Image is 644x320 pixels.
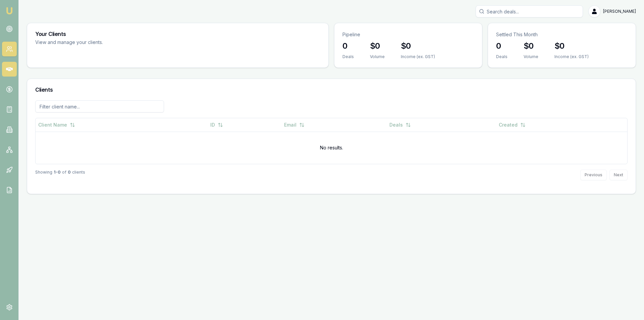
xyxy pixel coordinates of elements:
[401,41,435,51] h3: $0
[342,54,354,59] div: Deals
[603,9,636,14] span: [PERSON_NAME]
[370,41,385,51] h3: $0
[36,132,627,164] td: No results.
[38,119,75,131] button: Client Name
[5,7,13,15] img: emu-icon-u.png
[35,170,85,180] div: Showing of clients
[401,54,435,59] div: Income (ex. GST)
[210,119,223,131] button: ID
[54,170,61,180] strong: 1 - 0
[342,41,354,51] h3: 0
[35,100,164,112] input: Filter client name...
[370,54,385,59] div: Volume
[554,41,589,51] h3: $0
[68,170,71,180] strong: 0
[524,54,538,59] div: Volume
[35,87,628,92] h3: Clients
[524,41,538,51] h3: $0
[35,31,320,37] h3: Your Clients
[342,31,474,38] p: Pipeline
[35,39,207,46] p: View and manage your clients.
[496,31,628,38] p: Settled This Month
[284,119,305,131] button: Email
[496,41,507,51] h3: 0
[554,54,589,59] div: Income (ex. GST)
[496,54,507,59] div: Deals
[476,5,583,17] input: Search deals
[499,119,526,131] button: Created
[389,119,411,131] button: Deals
